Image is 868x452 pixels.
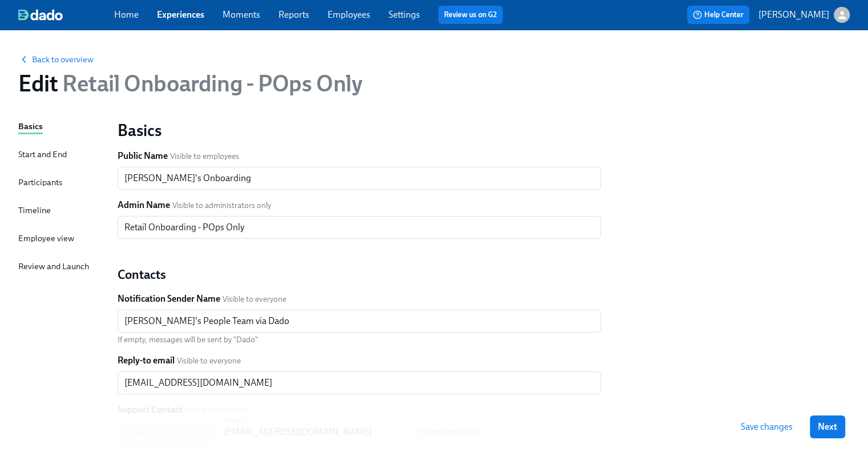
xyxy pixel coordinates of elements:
[278,9,309,20] a: Reports
[223,294,286,305] span: Visible to everyone
[438,6,503,24] button: Review us on G2
[389,9,420,20] a: Settings
[741,421,793,433] span: Save changes
[758,9,829,21] p: [PERSON_NAME]
[118,334,601,345] p: If empty, messages will be sent by "Dado"
[18,204,51,217] div: Timeline
[18,232,74,245] div: Employee view
[18,176,62,189] div: Participants
[18,70,362,97] h1: Edit
[18,54,94,65] button: Back to overview
[118,371,601,394] input: e.g. peopleteam@company.com
[118,150,168,162] label: Public Name
[118,266,601,283] h2: Contacts
[818,421,837,433] span: Next
[687,6,749,24] button: Help Center
[18,148,67,161] div: Start and End
[118,199,170,211] label: Admin Name
[114,9,139,20] a: Home
[172,200,271,211] span: Visible to administrators only
[444,9,497,21] a: Review us on G2
[170,151,239,162] span: Visible to employees
[18,120,43,133] div: Basics
[58,70,362,97] span: Retail Onboarding - POps Only
[118,216,601,239] input: Leave empty to use the regular experience title
[693,9,744,21] span: Help Center
[328,9,370,20] a: Employees
[118,310,601,333] input: e.g. People Team
[18,9,63,21] img: dado
[758,7,850,23] button: [PERSON_NAME]
[118,354,175,367] label: Reply-to email
[810,415,845,438] button: Next
[177,355,241,366] span: Visible to everyone
[118,293,220,305] label: Notification Sender Name
[18,260,89,273] div: Review and Launch
[733,415,801,438] button: Save changes
[18,9,114,21] a: dado
[118,120,601,141] h1: Basics
[157,9,204,20] a: Experiences
[223,9,260,20] a: Moments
